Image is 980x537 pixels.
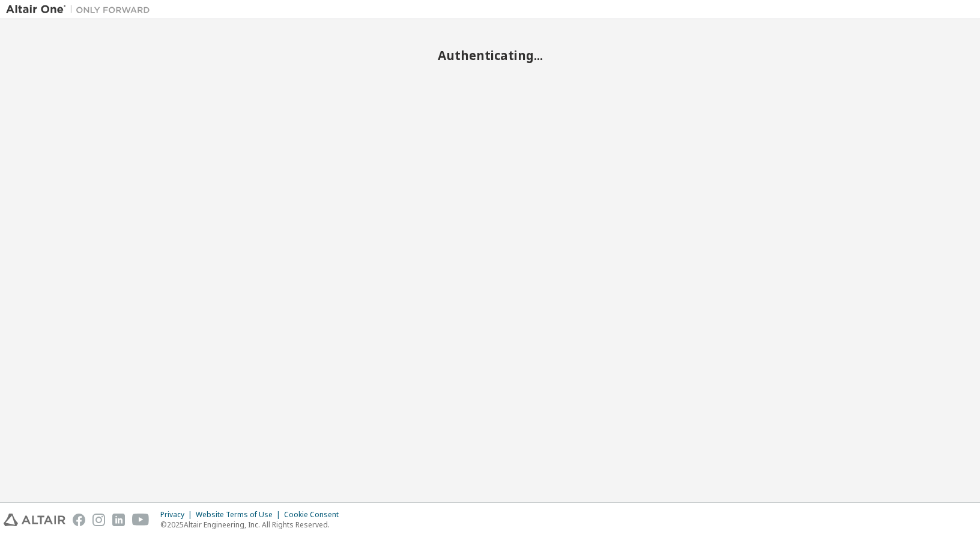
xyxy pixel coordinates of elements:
[112,514,125,526] img: linkedin.svg
[160,510,196,520] div: Privacy
[73,514,85,526] img: facebook.svg
[4,514,65,526] img: altair_logo.svg
[6,47,974,63] h2: Authenticating...
[196,510,284,520] div: Website Terms of Use
[6,4,156,16] img: Altair One
[92,514,105,526] img: instagram.svg
[160,520,346,530] p: © 2025 Altair Engineering, Inc. All Rights Reserved.
[132,514,150,526] img: youtube.svg
[284,510,346,520] div: Cookie Consent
